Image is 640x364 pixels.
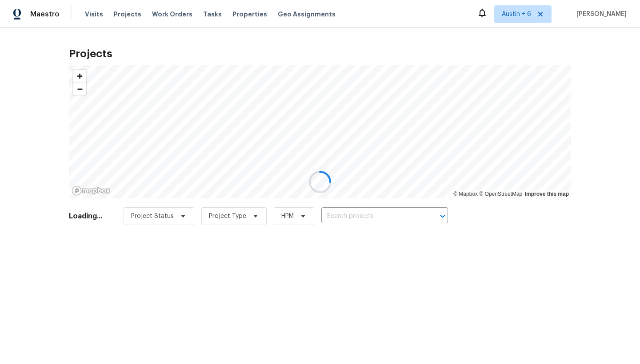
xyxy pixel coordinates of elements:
a: Mapbox homepage [72,186,111,196]
button: Zoom out [73,83,86,95]
button: Zoom in [73,70,86,83]
a: Mapbox [453,191,478,197]
a: Improve this map [525,191,569,197]
a: OpenStreetMap [479,191,522,197]
span: Zoom out [73,83,86,95]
